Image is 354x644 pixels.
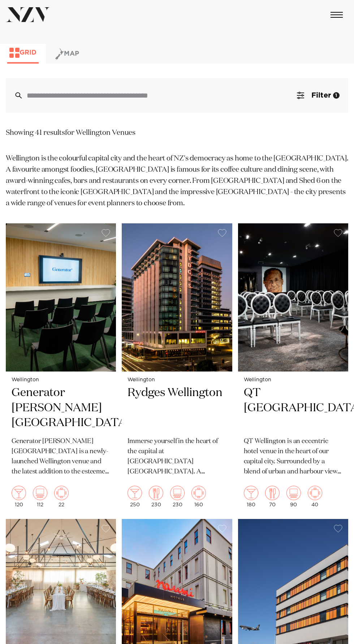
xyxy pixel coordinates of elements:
[53,47,81,64] button: Map
[191,486,206,507] div: 160
[128,377,226,383] small: Wellington
[286,486,301,507] div: 90
[238,223,348,513] a: Wellington QT [GEOGRAPHIC_DATA] QT Wellington is an eccentric hotel venue in the heart of our cap...
[6,223,116,513] a: Wellington Generator [PERSON_NAME][GEOGRAPHIC_DATA] Generator [PERSON_NAME][GEOGRAPHIC_DATA] is a...
[244,386,342,431] h2: QT [GEOGRAPHIC_DATA]
[12,486,26,500] img: cocktail.png
[170,486,185,507] div: 230
[128,486,142,507] div: 250
[128,486,142,500] img: cocktail.png
[308,486,322,500] img: meeting.png
[122,223,232,513] a: Wellington Rydges Wellington Immerse yourself in the heart of the capital at [GEOGRAPHIC_DATA] [G...
[244,437,342,477] p: QT Wellington is an eccentric hotel venue in the heart of our capital city. Surrounded by a blend...
[244,486,258,507] div: 180
[265,486,280,507] div: 70
[286,486,301,500] img: theatre.png
[12,377,110,383] small: Wellington
[244,377,342,383] small: Wellington
[265,486,280,500] img: dining.png
[149,486,163,507] div: 230
[54,486,69,500] img: meeting.png
[6,127,135,138] div: Showing 41 results
[65,129,135,136] span: for Wellington Venues
[128,386,226,431] h2: Rydges Wellington
[12,386,110,431] h2: Generator [PERSON_NAME][GEOGRAPHIC_DATA]
[6,7,50,22] img: nzv-logo.png
[308,486,322,507] div: 40
[128,437,226,477] p: Immerse yourself in the heart of the capital at [GEOGRAPHIC_DATA] [GEOGRAPHIC_DATA]. A landmark h...
[149,486,163,500] img: dining.png
[12,486,26,507] div: 120
[191,486,206,500] img: meeting.png
[244,486,258,500] img: cocktail.png
[33,486,47,500] img: theatre.png
[54,486,69,507] div: 22
[288,78,348,113] button: Filter1
[170,486,185,500] img: theatre.png
[311,92,331,99] span: Filter
[12,437,110,477] p: Generator [PERSON_NAME][GEOGRAPHIC_DATA] is a newly-launched Wellington venue and the latest addi...
[33,486,47,507] div: 112
[7,47,39,64] button: Grid
[6,153,348,209] p: Wellington is the colourful capital city and the heart of NZ's democracy as home to the [GEOGRAPH...
[333,92,340,99] div: 1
